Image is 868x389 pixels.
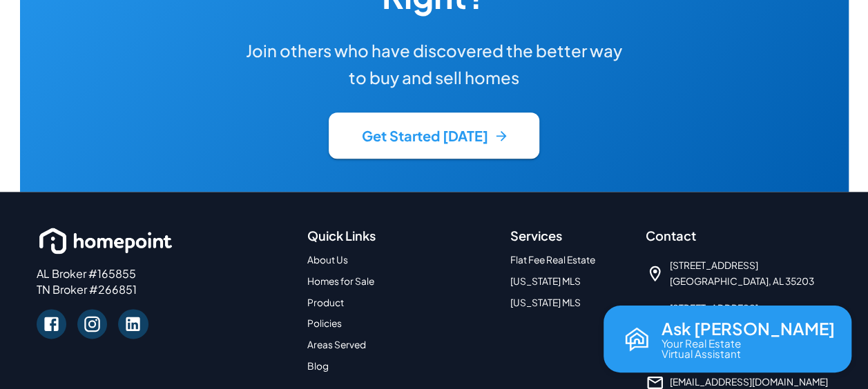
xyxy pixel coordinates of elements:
img: Reva [620,323,653,356]
a: [US_STATE] MLS [510,297,581,308]
a: Product [307,297,344,308]
a: Policies [307,317,342,329]
h6: Join others who have discovered the better way to buy and sell homes [244,37,625,90]
span: [STREET_ADDRESS] [GEOGRAPHIC_DATA], AL 35203 [670,258,814,290]
a: Areas Served [307,339,366,350]
a: About Us [307,254,348,266]
a: Blog [307,360,329,372]
p: Ask [PERSON_NAME] [662,319,835,337]
a: [US_STATE] MLS [510,275,581,287]
h6: Quick Links [307,225,494,247]
span: [STREET_ADDRESS] [GEOGRAPHIC_DATA] [670,301,769,332]
h6: Contact [646,225,832,247]
a: [EMAIL_ADDRESS][DOMAIN_NAME] [670,376,828,388]
a: Homes for Sale [307,275,374,287]
h6: Services [510,225,629,247]
button: Get Started [DATE] [329,112,539,159]
p: Your Real Estate Virtual Assistant [662,338,741,359]
img: homepoint_logo_white_horz.png [37,225,175,257]
p: AL Broker #165855 TN Broker #266851 [37,266,291,298]
a: Flat Fee Real Estate [510,254,595,266]
button: Open chat with Reva [604,306,851,372]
